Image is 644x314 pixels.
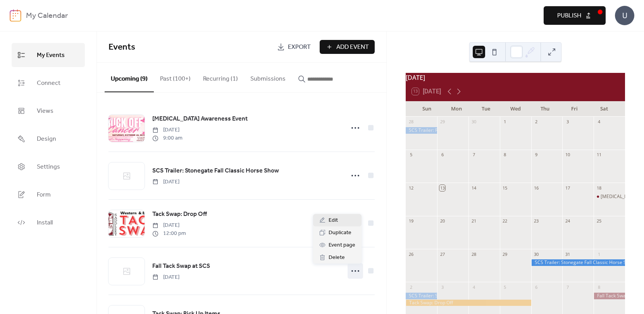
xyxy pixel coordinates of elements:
span: Form [37,189,51,201]
div: Breast Cancer Awareness Event [594,193,625,200]
span: Connect [37,77,60,90]
div: 10 [565,152,570,158]
span: Design [37,133,56,145]
div: SCS Trailer: Stonegate Fall Classic Horse Show [531,259,625,266]
span: My Events [37,49,65,62]
div: Sat [589,101,619,117]
div: 24 [565,218,570,224]
div: 29 [502,251,508,257]
div: Fri [560,101,589,117]
div: 17 [565,185,570,191]
span: [DATE] [152,178,179,186]
div: 31 [565,251,570,257]
div: 27 [439,251,445,257]
div: 20 [439,218,445,224]
span: Edit [329,216,338,225]
span: Publish [557,11,581,21]
div: 30 [534,251,539,257]
button: Recurring (1) [197,63,244,91]
span: [DATE] [152,221,186,229]
div: 7 [471,152,477,158]
a: Add Event [320,40,375,54]
b: My Calendar [26,9,68,23]
div: 28 [408,119,414,125]
span: Install [37,217,53,229]
div: 21 [471,218,477,224]
span: 12:00 pm [152,229,186,238]
span: SCS Trailer: Stonegate Fall Classic Horse Show [152,166,279,176]
a: Design [12,127,85,151]
button: Past (100+) [154,63,197,91]
a: Views [12,99,85,123]
div: 28 [471,251,477,257]
div: 7 [565,284,570,290]
div: 2 [408,284,414,290]
span: [DATE] [152,126,183,134]
div: 29 [439,119,445,125]
div: SCS Trailer: RPHSA H/J Finals [406,127,437,134]
div: Fall Tack Swap at SCS [594,293,625,299]
a: Tack Swap: Drop Off [152,209,207,219]
div: 4 [471,284,477,290]
button: Upcoming (9) [105,63,154,92]
div: 19 [408,218,414,224]
div: 2 [534,119,539,125]
span: Tack Swap: Drop Off [152,210,207,219]
div: 6 [534,284,539,290]
a: Install [12,210,85,235]
div: Mon [441,101,471,117]
a: SCS Trailer: Stonegate Fall Classic Horse Show [152,166,279,176]
button: Publish [544,6,606,25]
span: Duplicate [329,228,351,238]
div: 16 [534,185,539,191]
button: Submissions [244,63,292,91]
div: 5 [408,152,414,158]
div: 30 [471,119,477,125]
a: Export [271,40,317,54]
div: Tue [471,101,501,117]
div: Thu [530,101,560,117]
span: Add Event [336,43,369,52]
span: Views [37,105,53,117]
div: 6 [439,152,445,158]
span: [DATE] [152,273,179,281]
span: Event page [329,241,355,250]
span: 9:00 am [152,134,183,142]
div: Tack Swap: Drop Off [406,300,531,306]
div: 14 [471,185,477,191]
div: 25 [596,218,602,224]
div: [DATE] [406,73,625,82]
div: 1 [596,251,602,257]
span: Events [108,39,135,56]
div: SCS Trailer: Stonegate Fall Classic Horse Show [406,293,437,299]
a: Form [12,183,85,207]
div: 11 [596,152,602,158]
a: My Events [12,43,85,67]
div: 18 [596,185,602,191]
img: logo [10,9,21,22]
a: Settings [12,155,85,179]
div: 15 [502,185,508,191]
div: 9 [534,152,539,158]
div: 8 [596,284,602,290]
div: 12 [408,185,414,191]
span: Export [288,43,311,52]
a: Fall Tack Swap at SCS [152,261,210,271]
div: 5 [502,284,508,290]
a: [MEDICAL_DATA] Awareness Event [152,114,248,124]
div: 1 [502,119,508,125]
div: 8 [502,152,508,158]
span: Settings [37,161,60,173]
div: 13 [439,185,445,191]
div: 3 [565,119,570,125]
div: 22 [502,218,508,224]
div: U [615,6,634,25]
span: Delete [329,253,345,262]
div: Sun [412,101,441,117]
div: Wed [501,101,530,117]
a: Connect [12,71,85,95]
div: 26 [408,251,414,257]
div: 23 [534,218,539,224]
